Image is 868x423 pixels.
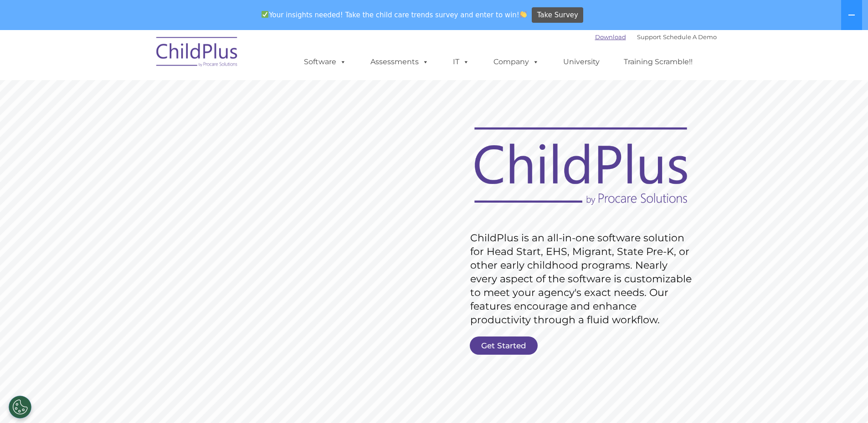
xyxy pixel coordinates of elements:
[484,53,548,71] a: Company
[595,33,717,41] font: |
[9,396,31,418] button: Cookies Settings
[444,53,478,71] a: IT
[152,31,243,76] img: ChildPlus by Procare Solutions
[615,53,702,71] a: Training Scramble!!
[470,336,538,355] a: Get Started
[663,33,717,41] a: Schedule A Demo
[520,11,527,18] img: 👏
[262,11,268,18] img: ✅
[554,53,609,71] a: University
[537,7,578,23] span: Take Survey
[595,33,626,41] a: Download
[295,53,355,71] a: Software
[532,7,583,23] a: Take Survey
[361,53,438,71] a: Assessments
[822,379,868,423] iframe: Chat Widget
[470,231,696,327] rs-layer: ChildPlus is an all-in-one software solution for Head Start, EHS, Migrant, State Pre-K, or other ...
[258,6,531,24] span: Your insights needed! Take the child care trends survey and enter to win!
[637,33,661,41] a: Support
